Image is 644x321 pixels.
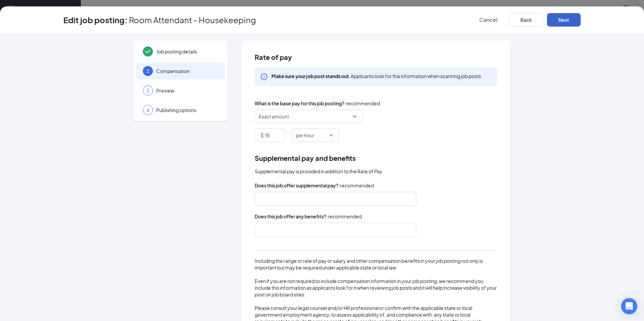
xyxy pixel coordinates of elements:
svg: Checkmark [144,47,152,56]
span: Job posting details [156,48,218,55]
div: Applicants look for this information when scanning job posts. [271,73,482,79]
span: Publishing options [156,107,218,113]
span: · recommended [339,182,374,189]
span: Rate of pay [255,54,497,61]
span: Exact amount [259,110,289,123]
b: Make sure your job post stands out. [271,73,351,79]
span: 2 [147,68,149,74]
span: Supplemental pay is provided in addition to the Rate of Pay [255,168,382,175]
span: Compensation [156,68,218,74]
span: · recommended [326,213,362,220]
span: What is the base pay for this job posting? [255,100,345,107]
span: Does this job offer any benefits? [255,213,326,220]
span: Does this job offer supplemental pay? [255,182,339,189]
svg: Info [260,73,268,81]
h3: Edit job posting: [63,14,128,26]
span: · recommended [345,100,380,107]
div: Open Intercom Messenger [621,298,637,314]
button: Back [509,13,543,27]
span: per hour [296,129,314,142]
span: Cancel [479,16,497,23]
span: Supplemental pay and benefits [255,153,356,163]
span: Room Attendant - Housekeeping [129,16,256,23]
span: Preview [156,87,218,94]
button: Cancel [472,13,505,27]
span: 4 [147,107,149,113]
span: 3 [147,87,149,94]
button: Next [547,13,581,27]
